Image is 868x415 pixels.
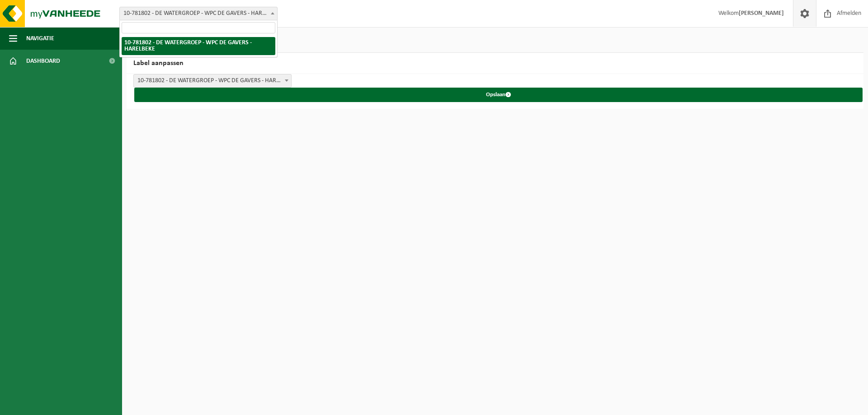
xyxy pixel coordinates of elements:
[26,50,60,72] span: Dashboard
[134,75,291,87] span: 10-781802 - DE WATERGROEP - WPC DE GAVERS - HARELBEKE
[119,7,278,20] span: 10-781802 - DE WATERGROEP - WPC DE GAVERS - HARELBEKE
[739,10,784,17] strong: [PERSON_NAME]
[122,37,275,55] li: 10-781802 - DE WATERGROEP - WPC DE GAVERS - HARELBEKE
[134,88,863,102] button: Opslaan
[26,27,54,50] span: Navigatie
[120,7,277,20] span: 10-781802 - DE WATERGROEP - WPC DE GAVERS - HARELBEKE
[133,74,292,88] span: 10-781802 - DE WATERGROEP - WPC DE GAVERS - HARELBEKE
[127,53,863,74] h2: Label aanpassen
